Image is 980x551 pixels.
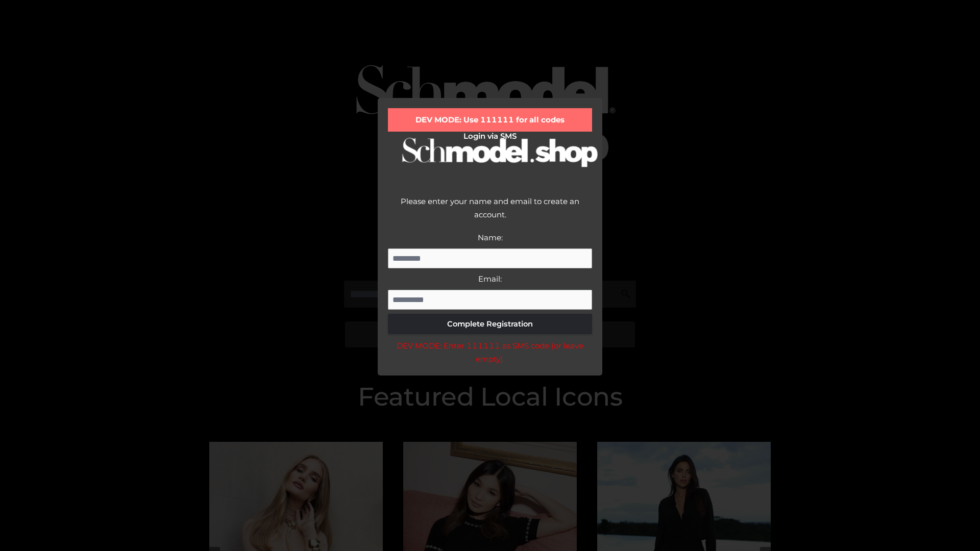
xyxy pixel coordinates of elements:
label: Name: [478,233,503,242]
button: Complete Registration [388,314,592,334]
div: DEV MODE: Enter 111111 as SMS code (or leave empty). [388,339,592,365]
h2: Login via SMS [388,132,592,141]
label: Email: [478,274,502,284]
div: Please enter your name and email to create an account. [388,195,592,231]
div: DEV MODE: Use 111111 for all codes [388,108,592,132]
